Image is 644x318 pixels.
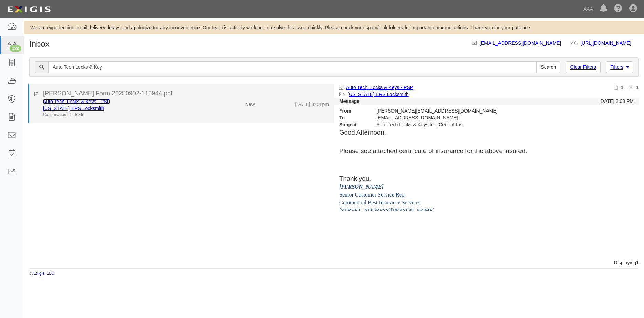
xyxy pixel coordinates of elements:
[245,98,255,108] div: New
[606,61,633,73] a: Filters
[566,61,600,73] a: Clear Filters
[339,200,420,205] span: Commercial Best Insurance Services
[371,114,557,121] div: agreement-mm4xwa@ace.complianz.com
[43,99,110,104] a: Auto Tech, Locks & Keys - PSP
[339,208,434,213] span: [STREET_ADDRESS][PERSON_NAME]
[29,271,54,276] small: by
[371,107,557,114] div: [PERSON_NAME][EMAIL_ADDRESS][DOMAIN_NAME]
[24,24,644,31] div: We are experiencing email delivery delays and apologize for any inconvenience. Our team is active...
[334,107,371,114] strong: From
[43,105,205,112] div: California ERS Locksmith
[10,45,21,52] div: 138
[346,85,413,90] a: Auto Tech, Locks & Keys - PSP
[371,121,557,128] div: Auto Tech Locks & Keys Inc, Cert. of Ins.
[347,92,409,97] a: [US_STATE] ERS Locksmith
[636,260,639,265] b: 1
[339,129,386,136] span: Good Afternoon,
[43,98,205,105] div: Auto Tech, Locks & Keys - PSP
[334,121,371,128] strong: Subject
[480,40,561,46] a: [EMAIL_ADDRESS][DOMAIN_NAME]
[334,114,371,121] strong: To
[34,271,54,276] a: Exigis, LLC
[405,192,406,198] i: .
[614,5,622,13] i: Help Center - Complianz
[24,259,644,266] div: Displaying
[580,40,639,46] a: [URL][DOMAIN_NAME]
[339,184,384,190] span: [PERSON_NAME]
[636,85,639,90] b: 1
[5,3,53,15] img: logo-5460c22ac91f19d4615b14bd174203de0afe785f0fc80cf4dbbc73dc1793850b.png
[295,98,329,108] div: [DATE] 3:03 pm
[339,147,527,155] span: Please see attached certificate of insurance for the above insured.
[29,40,50,49] h1: Inbox
[536,61,560,73] input: Search
[43,112,205,118] div: Confirmation ID - fe3fr9
[339,98,359,104] strong: Message
[580,2,597,16] a: AAA
[621,85,623,90] b: 1
[339,192,406,198] span: Senior Customer Service Rep
[43,106,104,111] a: [US_STATE] ERS Locksmith
[48,61,537,73] input: Search
[599,98,634,105] div: [DATE] 3:03 PM
[43,89,329,98] div: ACORD Form 20250902-115944.pdf
[339,175,371,182] span: Thank you,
